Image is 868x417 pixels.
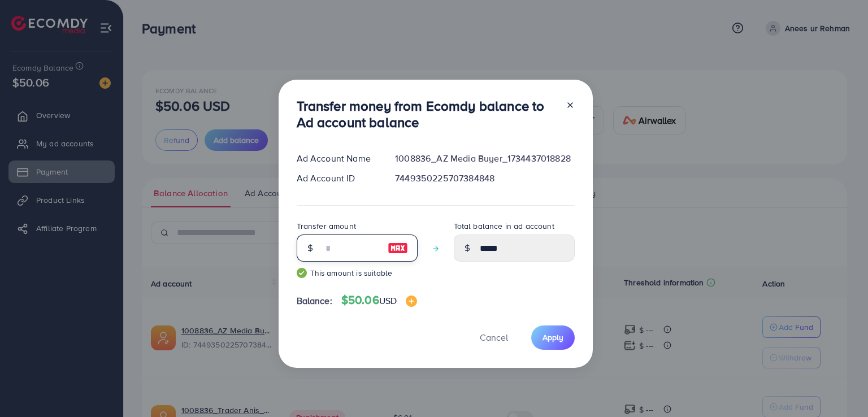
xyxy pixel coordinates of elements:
span: Balance: [297,294,332,307]
label: Total balance in ad account [454,220,554,232]
small: This amount is suitable [297,267,418,279]
div: 1008836_AZ Media Buyer_1734437018828 [386,152,583,165]
img: image [388,241,408,255]
span: Apply [542,332,563,343]
span: Cancel [480,331,508,344]
button: Apply [531,325,575,350]
h4: $50.06 [341,293,417,307]
div: Ad Account Name [288,152,387,165]
button: Cancel [466,325,522,350]
h3: Transfer money from Ecomdy balance to Ad account balance [297,98,557,131]
div: Ad Account ID [288,172,387,185]
span: USD [379,294,397,307]
label: Transfer amount [297,220,356,232]
img: guide [297,268,307,278]
iframe: Chat [820,366,860,409]
img: image [406,296,417,307]
div: 7449350225707384848 [386,172,583,185]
